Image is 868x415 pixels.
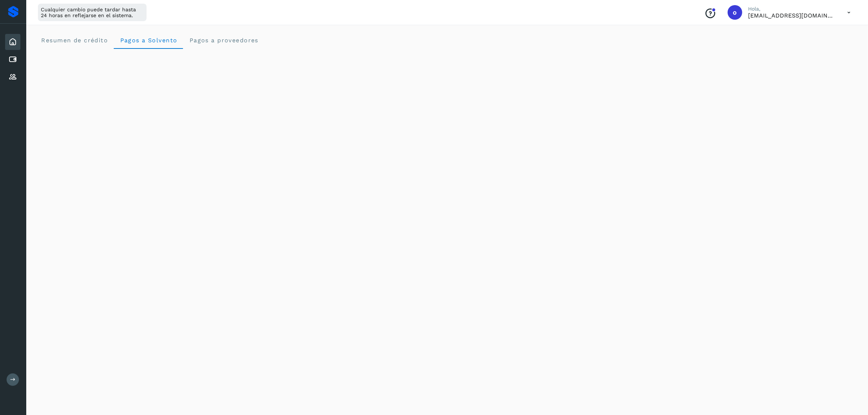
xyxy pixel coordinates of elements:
[41,37,108,44] span: Resumen de crédito
[5,34,20,50] div: Inicio
[5,69,20,85] div: Proveedores
[38,4,147,21] div: Cualquier cambio puede tardar hasta 24 horas en reflejarse en el sistema.
[5,51,20,67] div: Cuentas por pagar
[120,37,177,44] span: Pagos a Solvento
[748,6,836,12] p: Hola,
[748,12,836,19] p: orlando@rfllogistics.com.mx
[189,37,258,44] span: Pagos a proveedores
